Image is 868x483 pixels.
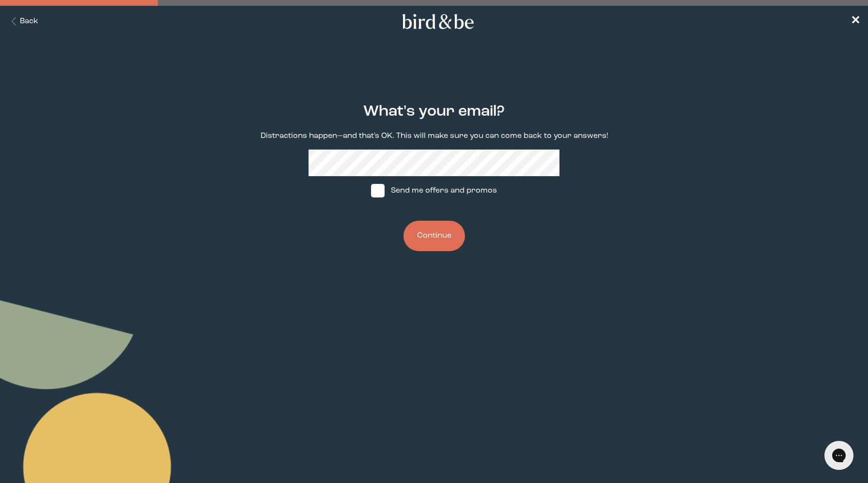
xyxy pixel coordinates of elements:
p: Distractions happen—and that's OK. This will make sure you can come back to your answers! [261,131,608,142]
iframe: Gorgias live chat messenger [820,438,858,473]
button: Continue [403,221,465,251]
span: ✕ [851,15,860,27]
h2: What's your email? [363,101,505,123]
a: ✕ [851,13,860,30]
label: Send me offers and promos [362,176,506,205]
button: Back Button [8,16,38,27]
